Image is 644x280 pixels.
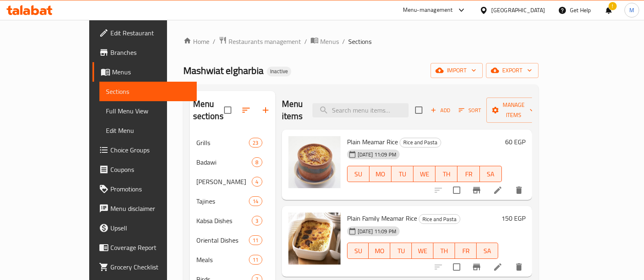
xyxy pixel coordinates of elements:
[267,67,291,76] div: Inactive
[106,126,190,135] span: Edit Menu
[486,63,538,78] button: export
[435,166,457,182] button: TH
[92,160,197,179] a: Coupons
[99,82,197,101] a: Sections
[395,168,410,180] span: TU
[347,136,398,148] span: Plain Meamar Rice
[410,102,427,119] span: Select section
[448,258,465,276] span: Select to update
[427,104,453,117] span: Add item
[110,243,190,252] span: Coverage Report
[431,63,483,78] button: import
[429,106,451,115] span: Add
[110,184,190,194] span: Promotions
[417,168,432,180] span: WE
[459,106,481,115] span: Sort
[110,204,190,213] span: Menu disclaimer
[190,191,275,211] div: Tajines14
[304,37,307,46] li: /
[110,223,190,233] span: Upsell
[347,166,369,182] button: SU
[373,168,388,180] span: MO
[106,87,190,96] span: Sections
[351,245,366,257] span: SU
[190,250,275,269] div: Meals11
[458,245,473,257] span: FR
[310,36,339,47] a: Menus
[196,235,249,245] span: Oriental Dishes
[369,166,391,182] button: MO
[369,243,390,259] button: MO
[110,262,190,272] span: Grocery Checklist
[196,177,252,187] span: [PERSON_NAME]
[219,36,301,47] a: Restaurants management
[486,98,541,123] button: Manage items
[393,245,409,257] span: TU
[92,179,197,199] a: Promotions
[433,243,455,259] button: TH
[351,168,366,180] span: SU
[110,165,190,174] span: Coupons
[252,178,262,186] span: 4
[492,65,532,76] span: export
[252,157,262,167] div: items
[509,257,529,277] button: delete
[320,37,339,46] span: Menus
[412,243,433,259] button: WE
[92,140,197,160] a: Choice Groups
[252,216,262,226] div: items
[493,262,503,272] a: Edit menu item
[348,37,371,46] span: Sections
[92,23,197,43] a: Edit Restaurant
[390,243,412,259] button: TU
[110,28,190,38] span: Edit Restaurant
[288,213,341,265] img: Plain Family Meamar Rice
[403,5,453,15] div: Menu-management
[491,6,545,15] div: [GEOGRAPHIC_DATA]
[106,106,190,116] span: Full Menu View
[457,166,479,182] button: FR
[453,104,486,117] span: Sort items
[437,245,452,257] span: TH
[183,36,538,47] nav: breadcrumb
[213,37,215,46] li: /
[190,133,275,152] div: Grills23
[419,215,460,224] span: Rice and Pasta
[110,48,190,57] span: Branches
[501,213,525,224] h6: 150 EGP
[252,177,262,187] div: items
[99,121,197,140] a: Edit Menu
[342,37,345,46] li: /
[439,168,454,180] span: TH
[267,68,291,75] span: Inactive
[480,166,502,182] button: SA
[112,67,190,77] span: Menus
[354,228,400,235] span: [DATE] 11:09 PM
[196,157,252,167] span: Badawi
[92,218,197,238] a: Upsell
[190,230,275,250] div: Oriental Dishes11
[196,138,249,148] div: Grills
[400,138,441,147] span: Rice and Pasta
[249,235,262,245] div: items
[249,237,262,244] span: 11
[249,139,262,147] span: 23
[196,177,252,187] div: Al Hawashi
[196,196,249,206] span: Tajines
[196,255,249,265] div: Meals
[249,255,262,265] div: items
[413,166,435,182] button: WE
[483,168,499,180] span: SA
[493,185,503,195] a: Edit menu item
[196,216,252,226] span: Kabsa Dishes
[236,100,256,120] span: Sort sections
[249,138,262,148] div: items
[92,43,197,62] a: Branches
[92,62,197,82] a: Menus
[183,61,264,80] span: Mashwiat elgharbia
[437,65,476,76] span: import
